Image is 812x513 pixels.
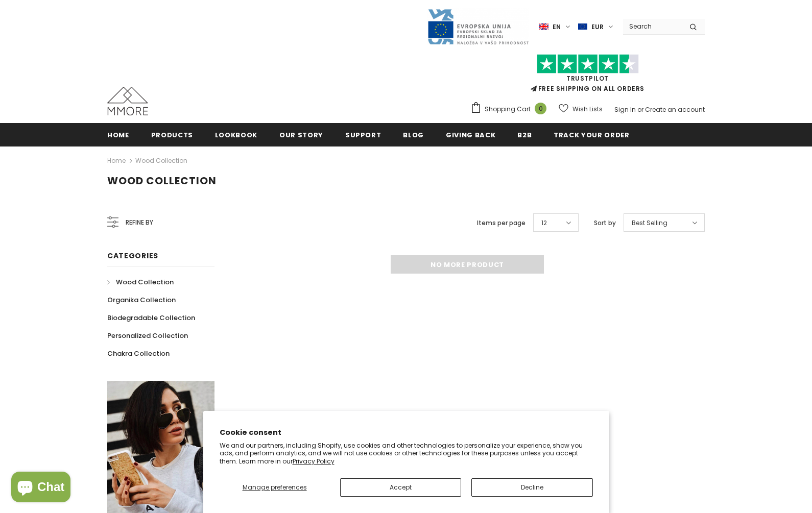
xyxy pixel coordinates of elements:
span: EUR [591,22,604,32]
a: Biodegradable Collection [107,309,195,327]
img: i-lang-1.png [539,22,548,31]
a: Personalized Collection [107,327,188,345]
a: Trustpilot [566,74,609,83]
button: Accept [340,478,461,497]
span: Chakra Collection [107,349,170,358]
a: Track your order [554,123,629,146]
inbox-online-store-chat: Shopify online store chat [8,472,74,505]
span: Track your order [554,130,629,140]
a: Shopping Cart 0 [470,102,552,117]
a: Home [107,123,129,146]
button: Manage preferences [219,478,329,497]
span: Home [107,130,129,140]
span: Refine by [126,217,153,228]
label: Items per page [477,218,526,228]
span: Products [151,130,193,140]
span: Wood Collection [116,277,174,287]
a: Organika Collection [107,291,176,309]
a: Javni Razpis [427,22,529,31]
span: Shopping Cart [485,104,531,114]
span: Giving back [446,130,495,140]
h2: Cookie consent [220,427,593,438]
span: 12 [541,218,547,228]
a: Wood Collection [135,156,187,165]
span: en [553,22,561,32]
span: Lookbook [215,130,257,140]
span: Organika Collection [107,295,176,305]
span: Categories [107,251,158,261]
img: Trust Pilot Stars [537,54,639,74]
a: Wood Collection [107,273,174,291]
a: support [345,123,381,146]
span: Wish Lists [572,104,603,114]
span: Our Story [279,130,323,140]
p: We and our partners, including Shopify, use cookies and other technologies to personalize your ex... [220,442,593,466]
a: Create an account [645,105,705,114]
span: Personalized Collection [107,331,188,340]
a: Our Story [279,123,323,146]
span: or [637,105,643,114]
a: Blog [403,123,424,146]
a: B2B [517,123,532,146]
a: Chakra Collection [107,345,170,362]
img: Javni Razpis [427,8,529,45]
a: Sign In [614,105,636,114]
button: Decline [471,478,592,497]
a: Home [107,155,126,167]
a: Wish Lists [559,100,603,118]
span: Best Selling [632,218,667,228]
span: Manage preferences [243,483,307,492]
span: FREE SHIPPING ON ALL ORDERS [470,59,705,93]
img: MMORE Cases [107,87,148,115]
a: Giving back [446,123,495,146]
span: 0 [535,103,546,114]
span: support [345,130,381,140]
a: Lookbook [215,123,257,146]
a: Privacy Policy [293,457,335,466]
span: B2B [517,130,532,140]
input: Search Site [623,19,682,34]
span: Blog [403,130,424,140]
span: Wood Collection [107,174,217,188]
a: Products [151,123,193,146]
label: Sort by [594,218,616,228]
span: Biodegradable Collection [107,313,195,323]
